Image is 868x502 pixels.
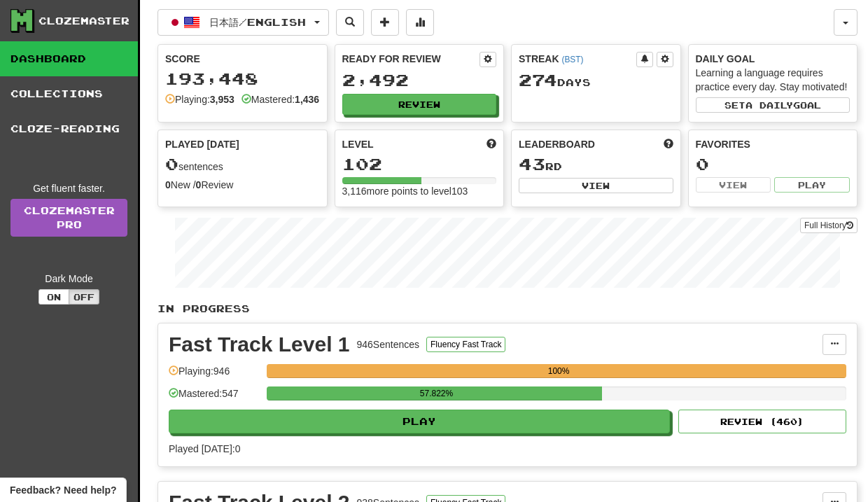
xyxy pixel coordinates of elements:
div: Favorites [696,137,850,151]
a: (BST) [561,55,583,64]
button: View [519,178,673,193]
div: Mastered: [241,92,319,106]
div: 946 Sentences [357,337,420,351]
div: Playing: [165,92,234,106]
span: Open feedback widget [10,483,116,497]
div: New / Review [165,178,320,192]
div: 100% [271,364,846,378]
div: 2,492 [342,71,497,89]
p: In Progress [157,302,857,316]
strong: 0 [165,179,171,190]
div: sentences [165,155,320,174]
div: Mastered: 547 [169,386,260,410]
span: 274 [519,70,557,90]
span: Level [342,137,374,151]
button: On [38,289,69,305]
button: Add sentence to collection [371,9,399,36]
span: a daily [745,100,793,110]
div: Ready for Review [342,52,480,66]
button: Full History [800,218,857,233]
span: Played [DATE]: 0 [169,443,240,454]
span: Score more points to level up [486,137,496,151]
button: Fluency Fast Track [426,337,505,352]
span: This week in points, UTC [664,137,673,151]
button: More stats [406,9,434,36]
div: Daily Goal [696,52,850,66]
span: Leaderboard [519,137,595,151]
button: View [696,177,771,193]
span: Played [DATE] [165,137,239,151]
button: 日本語/English [157,9,329,36]
div: Get fluent faster. [10,181,127,195]
div: 3,116 more points to level 103 [342,184,497,198]
div: Dark Mode [10,272,127,286]
strong: 1,436 [295,94,319,105]
div: Streak [519,52,636,66]
span: 43 [519,154,545,174]
div: Score [165,52,320,66]
span: 日本語 / English [209,16,306,28]
button: Search sentences [336,9,364,36]
button: Play [169,410,670,433]
div: Day s [519,71,673,90]
div: rd [519,155,673,174]
div: 193,448 [165,70,320,88]
button: Review [342,94,497,115]
div: Playing: 946 [169,364,260,387]
button: Seta dailygoal [696,97,850,113]
div: 102 [342,155,497,173]
a: ClozemasterPro [10,199,127,237]
strong: 0 [196,179,202,190]
div: Learning a language requires practice every day. Stay motivated! [696,66,850,94]
div: Fast Track Level 1 [169,334,350,355]
button: Off [69,289,99,305]
span: 0 [165,154,178,174]
div: Clozemaster [38,14,129,28]
button: Review (460) [678,410,846,433]
button: Play [774,177,850,193]
strong: 3,953 [210,94,234,105]
div: 0 [696,155,850,173]
div: 57.822% [271,386,602,400]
